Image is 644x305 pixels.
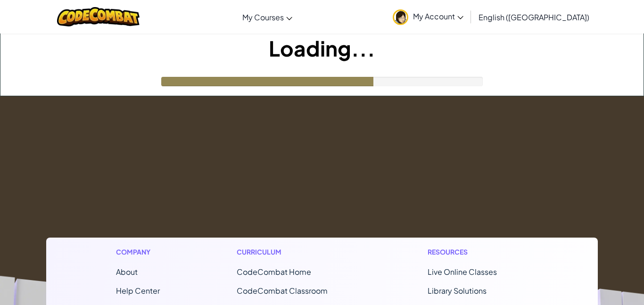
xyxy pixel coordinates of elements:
a: Library Solutions [428,286,487,296]
span: CodeCombat Home [237,267,311,277]
h1: Company [116,247,160,257]
span: English ([GEOGRAPHIC_DATA]) [479,12,589,22]
span: My Courses [242,12,284,22]
h1: Resources [428,247,528,257]
span: My Account [413,11,463,21]
a: My Courses [238,4,297,30]
img: CodeCombat logo [57,7,140,26]
a: My Account [388,2,468,32]
h1: Loading... [0,33,644,63]
img: avatar [393,9,408,25]
h1: Curriculum [237,247,351,257]
a: Live Online Classes [428,267,497,277]
a: CodeCombat Classroom [237,286,328,296]
a: Help Center [116,286,160,296]
a: About [116,267,138,277]
a: English ([GEOGRAPHIC_DATA]) [474,4,594,30]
